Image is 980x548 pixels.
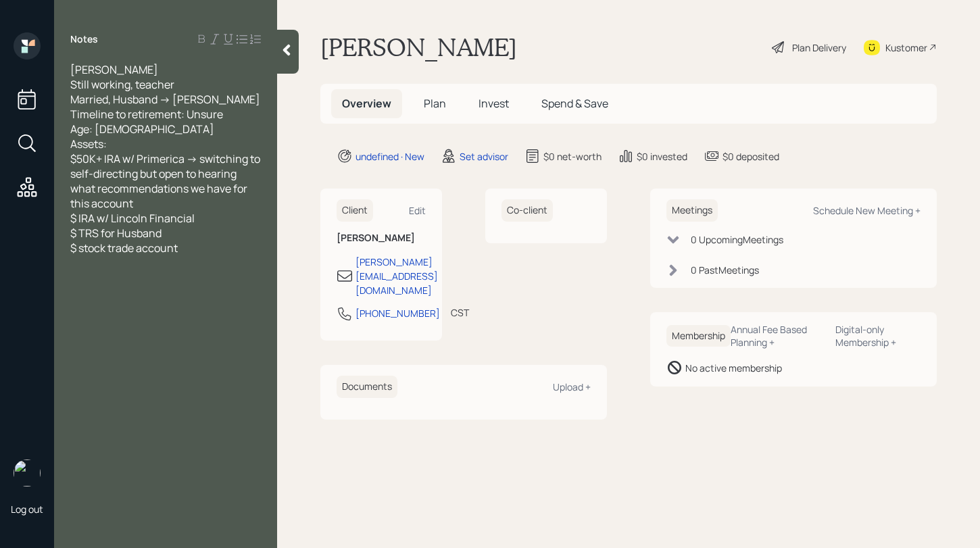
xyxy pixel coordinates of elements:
[792,41,846,55] div: Plan Delivery
[70,241,178,255] span: $ stock trade account
[543,149,602,164] div: $0 net-worth
[691,263,759,277] div: 0 Past Meeting s
[666,199,718,222] h6: Meetings
[722,149,779,164] div: $0 deposited
[424,96,446,111] span: Plan
[342,96,391,111] span: Overview
[813,204,921,217] div: Schedule New Meeting +
[320,32,517,62] h1: [PERSON_NAME]
[356,149,424,164] div: undefined · New
[70,136,107,151] span: Assets:
[70,92,260,107] span: Married, Husband -> [PERSON_NAME]
[637,149,687,164] div: $0 invested
[685,361,782,375] div: No active membership
[553,380,591,393] div: Upload +
[70,122,214,136] span: Age: [DEMOGRAPHIC_DATA]
[409,204,426,217] div: Edit
[70,77,174,92] span: Still working, teacher
[541,96,608,111] span: Spend & Save
[356,255,438,297] div: [PERSON_NAME][EMAIL_ADDRESS][DOMAIN_NAME]
[666,325,731,347] h6: Membership
[70,151,262,211] span: $50K+ IRA w/ Primerica -> switching to self-directing but open to hearing what recommendations we...
[356,306,440,320] div: [PHONE_NUMBER]
[70,62,158,77] span: [PERSON_NAME]
[731,323,825,349] div: Annual Fee Based Planning +
[691,232,783,247] div: 0 Upcoming Meeting s
[70,107,223,122] span: Timeline to retirement: Unsure
[14,459,41,487] img: retirable_logo.png
[337,232,426,244] h6: [PERSON_NAME]
[70,32,98,46] label: Notes
[70,226,162,241] span: $ TRS for Husband
[70,211,195,226] span: $ IRA w/ Lincoln Financial
[885,41,927,55] div: Kustomer
[11,503,43,516] div: Log out
[835,323,921,349] div: Digital-only Membership +
[460,149,508,164] div: Set advisor
[337,376,397,398] h6: Documents
[337,199,373,222] h6: Client
[479,96,509,111] span: Invest
[451,305,469,320] div: CST
[501,199,553,222] h6: Co-client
